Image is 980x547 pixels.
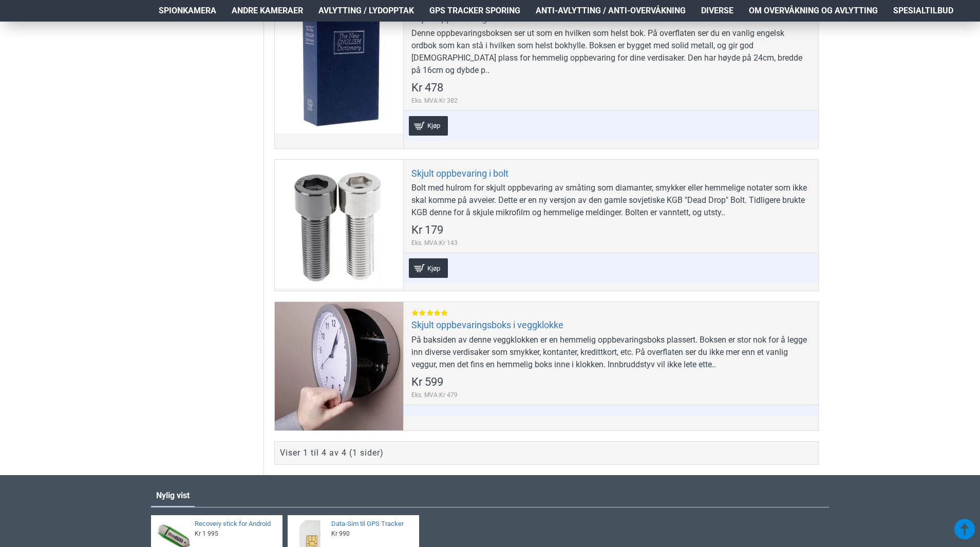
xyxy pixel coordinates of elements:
[331,520,413,529] a: Data-Sim til GPS Tracker
[893,5,953,17] span: Spesialtilbud
[411,376,443,388] span: Kr 599
[195,530,218,538] span: Kr 1 995
[749,5,878,17] span: Om overvåkning og avlytting
[151,485,195,506] a: Nylig vist
[275,5,403,133] a: Skjult oppbevaring i bok Skjult oppbevaring i bok
[411,167,508,179] a: Skjult oppbevaring i bolt
[280,447,384,459] div: Viser 1 til 4 av 4 (1 sider)
[411,224,443,236] span: Kr 179
[411,334,811,371] div: På baksiden av denne veggklokken er en hemmelig oppbevaringsboks plassert. Boksen er stor nok for...
[411,82,443,93] span: Kr 478
[318,5,414,17] span: Avlytting / Lydopptak
[411,182,811,219] div: Bolt med hulrom for skjult oppbevaring av småting som diamanter, smykker eller hemmelige notater ...
[232,5,303,17] span: Andre kameraer
[425,122,443,129] span: Kjøp
[411,96,458,105] span: Eks. MVA:Kr 382
[331,530,350,538] span: Kr 990
[275,302,403,430] a: Skjult oppbevaringsboks i veggklokke Skjult oppbevaringsboks i veggklokke
[536,5,686,17] span: Anti-avlytting / Anti-overvåkning
[411,27,811,77] div: Denne oppbevaringsboksen ser ut som en hvilken som helst bok. På overflaten ser du en vanlig enge...
[159,5,216,17] span: Spionkamera
[195,520,276,529] a: Recovery stick for Android
[425,265,443,272] span: Kjøp
[411,390,458,400] span: Eks. MVA:Kr 479
[411,238,458,248] span: Eks. MVA:Kr 143
[411,319,563,331] a: Skjult oppbevaringsboks i veggklokke
[275,160,403,288] a: Skjult oppbevaring i bolt Skjult oppbevaring i bolt
[429,5,520,17] span: GPS Tracker Sporing
[701,5,733,17] span: Diverse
